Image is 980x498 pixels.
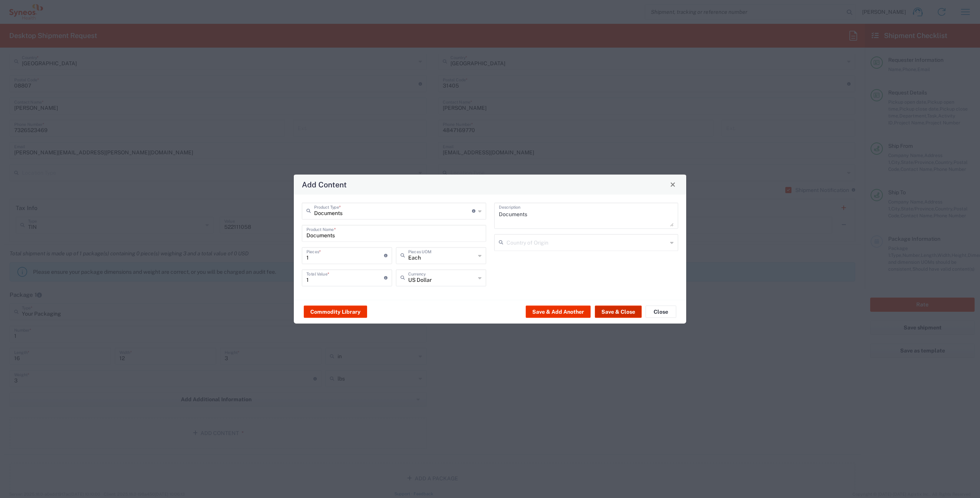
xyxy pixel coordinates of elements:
[526,306,591,318] button: Save & Add Another
[667,179,678,190] button: Close
[646,306,676,318] button: Close
[304,306,367,318] button: Commodity Library
[595,306,642,318] button: Save & Close
[302,179,347,190] h4: Add Content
